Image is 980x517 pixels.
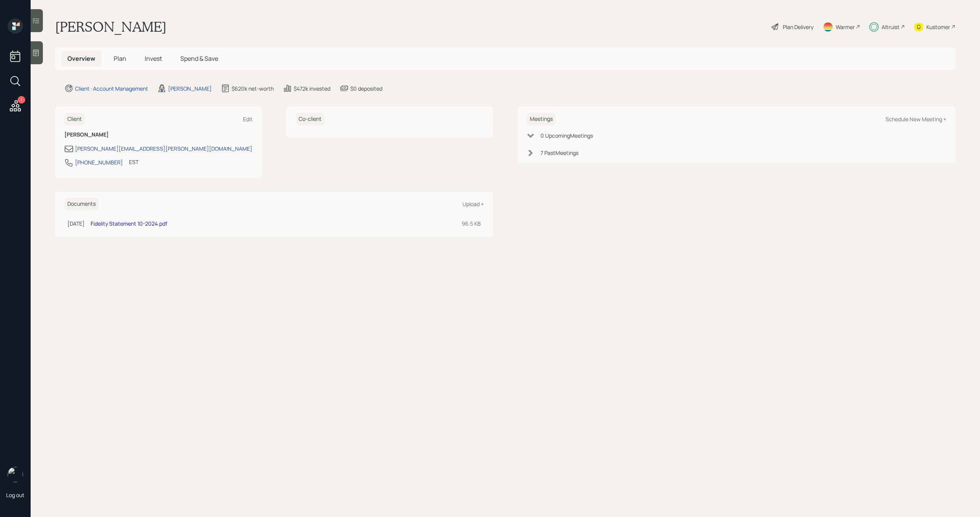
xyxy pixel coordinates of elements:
[350,85,382,93] div: $0 deposited
[129,158,139,166] div: EST
[462,219,481,228] div: 96.5 KB
[294,85,330,93] div: $472k invested
[168,85,212,93] div: [PERSON_NAME]
[783,23,813,31] div: Plan Delivery
[114,54,126,63] span: Plan
[145,54,162,63] span: Invest
[64,113,85,125] h6: Client
[926,23,950,31] div: Kustomer
[541,132,593,140] div: 0 Upcoming Meeting s
[296,113,325,125] h6: Co-client
[232,85,274,93] div: $620k net-worth
[75,145,252,153] div: [PERSON_NAME][EMAIL_ADDRESS][PERSON_NAME][DOMAIN_NAME]
[64,198,99,210] h6: Documents
[18,96,25,104] div: 1
[243,115,253,123] div: Edit
[836,23,855,31] div: Warmer
[462,200,484,208] div: Upload +
[67,219,85,228] div: [DATE]
[527,113,556,125] h6: Meetings
[75,158,123,166] div: [PHONE_NUMBER]
[67,54,95,63] span: Overview
[64,132,253,138] h6: [PERSON_NAME]
[541,149,578,157] div: 7 Past Meeting s
[8,467,23,482] img: michael-russo-headshot.png
[180,54,218,63] span: Spend & Save
[6,491,24,499] div: Log out
[885,115,946,123] div: Schedule New Meeting +
[882,23,900,31] div: Altruist
[75,85,148,93] div: Client · Account Management
[55,18,167,35] h1: [PERSON_NAME]
[91,220,167,227] a: Fidelity Statement 10-2024.pdf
